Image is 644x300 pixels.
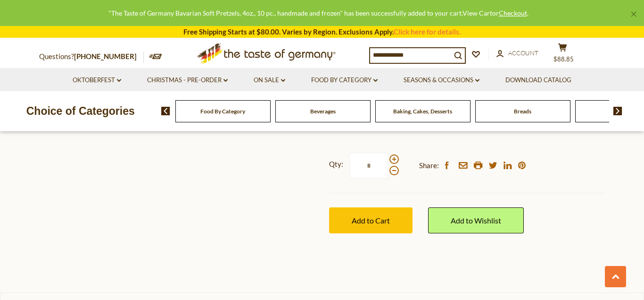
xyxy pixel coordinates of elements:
[505,75,571,86] a: Download Catalog
[496,48,538,59] a: Account
[39,51,144,63] p: Questions?
[514,108,531,115] a: Breads
[631,11,636,17] a: ×
[419,160,439,171] span: Share:
[508,49,538,57] span: Account
[462,9,492,17] a: View Cart
[394,27,461,36] a: Click here for details.
[161,107,170,115] img: previous arrow
[393,108,452,115] a: Baking, Cakes, Desserts
[548,43,577,67] button: $88.85
[200,108,245,115] a: Food By Category
[404,75,479,86] a: Seasons & Occasions
[8,8,629,18] div: "The Taste of Germany Bavarian Soft Pretzels, 4oz., 10 pc., handmade and frozen" has been success...
[147,75,228,86] a: Christmas - PRE-ORDER
[311,75,378,86] a: Food By Category
[254,75,285,86] a: On Sale
[553,55,574,63] span: $88.85
[74,52,137,60] a: [PHONE_NUMBER]
[499,9,527,17] a: Checkout
[352,216,390,225] span: Add to Cart
[329,158,343,170] strong: Qty:
[613,107,622,115] img: next arrow
[73,75,121,86] a: Oktoberfest
[349,153,388,179] input: Qty:
[329,207,413,233] button: Add to Cart
[310,108,336,115] a: Beverages
[428,207,524,233] a: Add to Wishlist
